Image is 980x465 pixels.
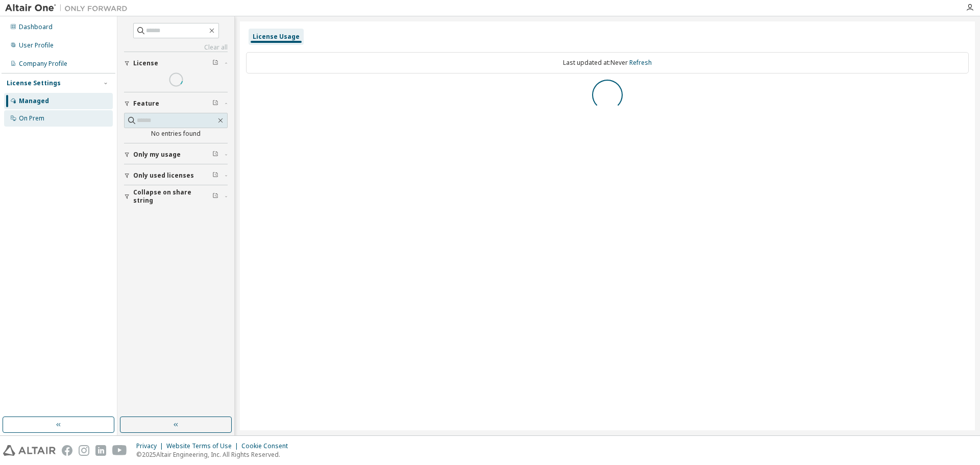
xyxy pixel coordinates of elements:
img: linkedin.svg [95,445,106,456]
a: Clear all [124,43,228,52]
div: User Profile [19,41,54,50]
img: altair_logo.svg [3,445,56,456]
span: Only my usage [133,151,181,159]
span: License [133,59,158,67]
button: Only used licenses [124,164,228,187]
button: Collapse on share string [124,185,228,208]
span: Clear filter [212,59,218,67]
a: Refresh [629,58,652,67]
img: youtube.svg [112,445,127,456]
div: Website Terms of Use [166,442,241,450]
img: instagram.svg [79,445,89,456]
span: Clear filter [212,192,218,201]
button: Only my usage [124,143,228,166]
div: Company Profile [19,60,67,68]
div: Dashboard [19,23,53,31]
div: Privacy [136,442,166,450]
p: © 2025 Altair Engineering, Inc. All Rights Reserved. [136,450,294,459]
div: License Usage [253,33,300,41]
span: Clear filter [212,100,218,108]
span: Only used licenses [133,172,194,180]
button: License [124,52,228,75]
span: Collapse on share string [133,188,212,205]
span: Clear filter [212,172,218,180]
div: License Settings [7,79,61,87]
span: Feature [133,100,159,108]
span: Clear filter [212,151,218,159]
button: Feature [124,92,228,115]
div: Cookie Consent [241,442,294,450]
img: Altair One [5,3,133,13]
div: Last updated at: Never [246,52,969,74]
div: On Prem [19,114,44,123]
div: No entries found [124,130,228,138]
div: Managed [19,97,49,105]
img: facebook.svg [62,445,72,456]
